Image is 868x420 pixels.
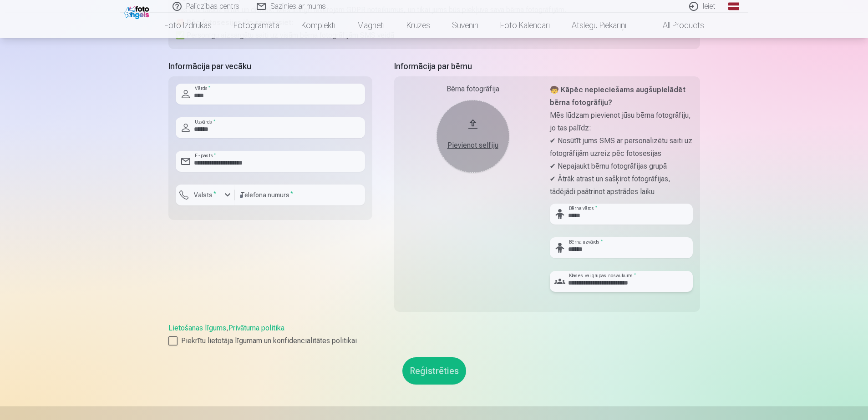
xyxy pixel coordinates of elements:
[550,109,693,135] p: Mēs lūdzam pievienot jūsu bērna fotogrāfiju, jo tas palīdz:
[346,13,396,38] a: Magnēti
[561,13,637,38] a: Atslēgu piekariņi
[402,357,466,385] button: Reģistrēties
[437,100,509,173] button: Pievienot selfiju
[168,324,226,332] a: Lietošanas līgums
[550,160,693,173] p: ✔ Nepajaukt bērnu fotogrāfijas grupā
[446,140,500,151] div: Pievienot selfiju
[168,335,700,346] label: Piekrītu lietotāja līgumam un konfidencialitātes politikai
[168,60,372,73] h5: Informācija par vecāku
[153,13,223,38] a: Foto izdrukas
[223,13,290,38] a: Fotogrāmata
[441,13,489,38] a: Suvenīri
[550,135,693,160] p: ✔ Nosūtīt jums SMS ar personalizētu saiti uz fotogrāfijām uzreiz pēc fotosesijas
[176,185,235,205] button: Valsts*
[550,85,685,107] strong: 🧒 Kāpēc nepieciešams augšupielādēt bērna fotogrāfiju?
[228,324,284,332] a: Privātuma politika
[550,173,693,198] p: ✔ Ātrāk atrast un sašķirot fotogrāfijas, tādējādi paātrinot apstrādes laiku
[168,323,700,346] div: ,
[394,60,700,73] h5: Informācija par bērnu
[124,4,152,19] img: /fa1
[190,190,220,200] label: Valsts
[290,13,346,38] a: Komplekti
[637,13,715,38] a: All products
[401,84,544,95] div: Bērna fotogrāfija
[489,13,561,38] a: Foto kalendāri
[396,13,441,38] a: Krūzes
